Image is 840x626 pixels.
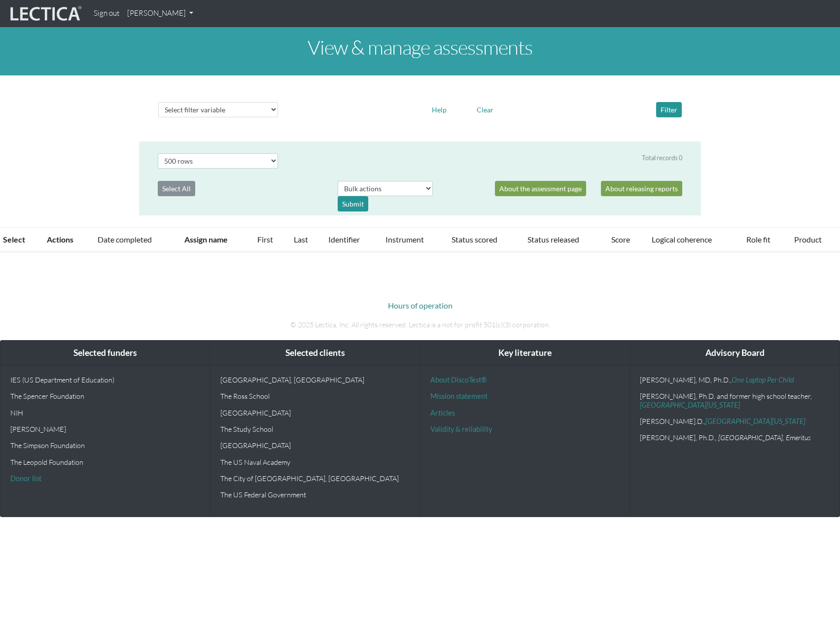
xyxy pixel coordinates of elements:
div: Submit [338,196,368,211]
a: Articles [430,409,455,417]
button: Select All [158,181,195,196]
p: [GEOGRAPHIC_DATA] [220,441,410,450]
p: [PERSON_NAME], MD, Ph.D., [640,376,830,384]
button: Help [427,102,451,117]
p: The US Naval Academy [220,458,410,466]
p: The Study School [220,425,410,433]
a: Role fit [746,235,770,244]
a: Status scored [452,235,497,244]
p: [PERSON_NAME], Ph.D. and former high school teacher, [640,392,830,409]
div: Selected clients [210,341,420,366]
button: Clear [472,102,498,117]
a: Score [611,235,630,244]
p: IES (US Department of Education) [10,376,200,384]
p: The Simpson Foundation [10,441,200,450]
div: Key literature [420,341,630,366]
a: Hours of operation [388,301,453,310]
div: Selected funders [0,341,210,366]
a: Last [294,235,308,244]
p: [GEOGRAPHIC_DATA], [GEOGRAPHIC_DATA] [220,376,410,384]
p: The City of [GEOGRAPHIC_DATA], [GEOGRAPHIC_DATA] [220,474,410,483]
img: lecticalive [8,4,82,23]
p: The US Federal Government [220,490,410,499]
a: About DiscoTest® [430,376,487,384]
th: Actions [41,228,92,252]
p: NIH [10,409,200,417]
a: One Laptop Per Child [732,376,794,384]
a: [PERSON_NAME] [123,4,197,23]
em: , [GEOGRAPHIC_DATA], Emeritus [715,433,811,442]
a: First [257,235,273,244]
p: [PERSON_NAME].D., [640,417,830,425]
a: Sign out [90,4,123,23]
a: Logical coherence [652,235,712,244]
a: Date completed [98,235,152,244]
a: Identifier [328,235,360,244]
p: The Spencer Foundation [10,392,200,400]
div: Advisory Board [630,341,840,366]
a: Help [427,104,451,113]
a: About releasing reports [601,181,682,196]
a: Product [794,235,822,244]
button: Filter [656,102,682,117]
a: Validity & reliability [430,425,492,433]
p: The Leopold Foundation [10,458,200,466]
div: Total records 0 [642,153,682,163]
a: Status released [527,235,579,244]
p: [GEOGRAPHIC_DATA] [220,409,410,417]
a: Instrument [385,235,424,244]
a: About the assessment page [495,181,586,196]
a: [GEOGRAPHIC_DATA][US_STATE] [705,417,805,425]
p: The Ross School [220,392,410,400]
a: [GEOGRAPHIC_DATA][US_STATE] [640,401,740,409]
a: Donor list [10,474,41,483]
p: [PERSON_NAME] [10,425,200,433]
th: Assign name [178,228,251,252]
p: © 2025 Lectica, Inc. All rights reserved. Lectica is a not for profit 501(c)(3) corporation. [146,319,694,330]
p: [PERSON_NAME], Ph.D. [640,433,830,442]
a: Mission statement [430,392,488,400]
